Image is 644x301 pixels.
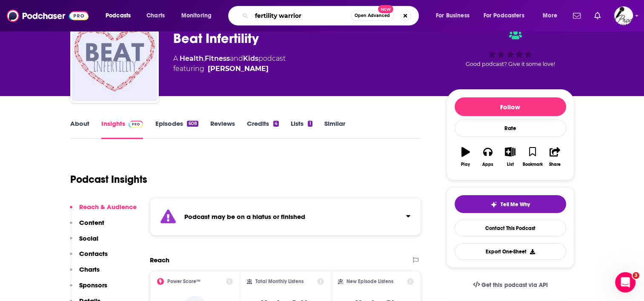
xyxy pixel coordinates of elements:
[521,142,544,172] button: Bookmark
[150,198,421,236] section: Click to expand status details
[273,121,279,127] div: 4
[255,278,303,284] h2: Total Monthly Listens
[455,195,566,213] button: tell me why sparkleTell Me Why
[173,54,286,74] div: A podcast
[205,54,230,62] a: Fitness
[614,6,633,25] button: Show profile menu
[308,121,312,127] div: 1
[247,119,279,139] a: Credits4
[79,234,98,242] p: Social
[455,243,566,260] button: Export One-Sheet
[466,275,555,295] a: Get this podcast via API
[236,6,427,26] div: Search podcasts, credits, & more...
[79,265,100,273] p: Charts
[155,119,198,139] a: Episodes608
[146,10,165,22] span: Charts
[507,162,514,167] div: List
[436,10,469,22] span: For Business
[466,61,555,67] span: Good podcast? Give it some love!
[324,119,345,139] a: Similar
[79,250,108,258] p: Contacts
[150,256,169,264] h2: Reach
[291,119,312,139] a: Lists1
[72,16,157,101] img: Beat Infertility
[430,9,480,23] button: open menu
[484,10,524,22] span: For Podcasters
[501,201,530,208] span: Tell Me Why
[70,203,137,219] button: Reach & Audience
[7,8,89,24] img: Podchaser - Follow, Share and Rate Podcasts
[243,54,258,62] a: Kids
[129,121,143,128] img: Podchaser Pro
[79,219,104,227] p: Content
[447,22,574,75] div: Good podcast? Give it some love!
[614,6,633,25] span: Logged in as sdonovan
[455,119,566,137] div: Rate
[70,119,89,139] a: About
[180,54,203,62] a: Health
[544,142,566,172] button: Share
[70,265,100,281] button: Charts
[70,219,104,234] button: Content
[79,203,137,211] p: Reach & Audience
[252,9,351,23] input: Search podcasts, credits, & more...
[461,162,470,167] div: Play
[355,14,390,18] span: Open Advanced
[633,272,639,279] span: 3
[455,97,566,116] button: Follow
[208,64,269,74] a: Heather Huhman
[173,64,286,74] span: featuring
[482,162,493,167] div: Apps
[490,201,497,208] img: tell me why sparkle
[499,142,521,172] button: List
[70,234,98,250] button: Social
[70,281,107,297] button: Sponsors
[378,5,393,13] span: New
[522,162,542,167] div: Bookmark
[591,9,604,23] a: Show notifications dropdown
[477,142,499,172] button: Apps
[346,278,393,284] h2: New Episode Listens
[175,9,223,23] button: open menu
[141,9,170,23] a: Charts
[203,54,205,62] span: ,
[70,250,108,265] button: Contacts
[481,281,547,289] span: Get this podcast via API
[543,10,557,22] span: More
[210,119,235,139] a: Reviews
[614,6,633,25] img: User Profile
[79,281,107,289] p: Sponsors
[537,9,568,23] button: open menu
[230,54,243,62] span: and
[351,11,394,21] button: Open AdvancedNew
[181,10,212,22] span: Monitoring
[570,9,584,23] a: Show notifications dropdown
[455,220,566,236] a: Contact This Podcast
[106,10,131,22] span: Podcasts
[549,162,561,167] div: Share
[187,121,198,127] div: 608
[167,278,200,284] h2: Power Score™
[455,142,477,172] button: Play
[478,9,537,23] button: open menu
[184,213,305,221] strong: Podcast may be on a hiatus or finished
[100,9,142,23] button: open menu
[101,119,143,139] a: InsightsPodchaser Pro
[70,173,147,186] h1: Podcast Insights
[615,272,635,292] iframe: Intercom live chat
